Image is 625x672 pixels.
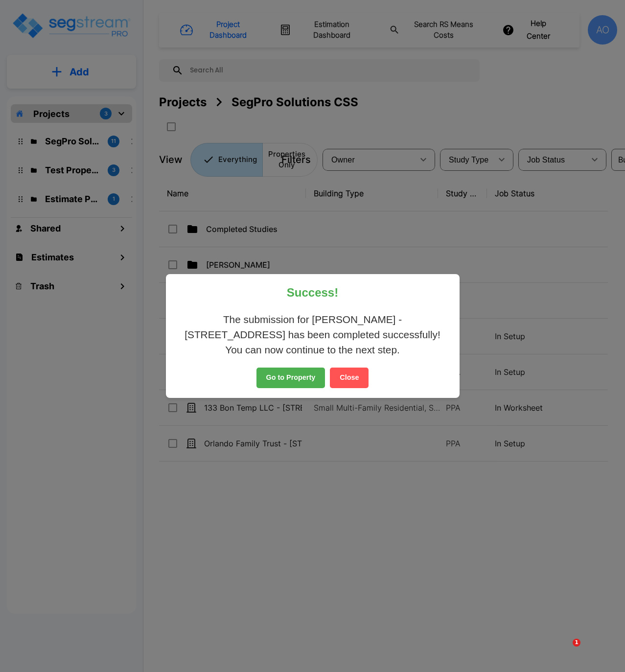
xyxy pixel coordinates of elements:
[176,284,450,301] h4: Success!
[553,639,576,662] iframe: Intercom live chat
[573,639,580,647] span: 1
[330,368,369,388] button: Close
[256,368,325,388] button: Go to Property
[176,312,450,358] p: The submission for [PERSON_NAME] - [STREET_ADDRESS] has been completed successfully! You can now ...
